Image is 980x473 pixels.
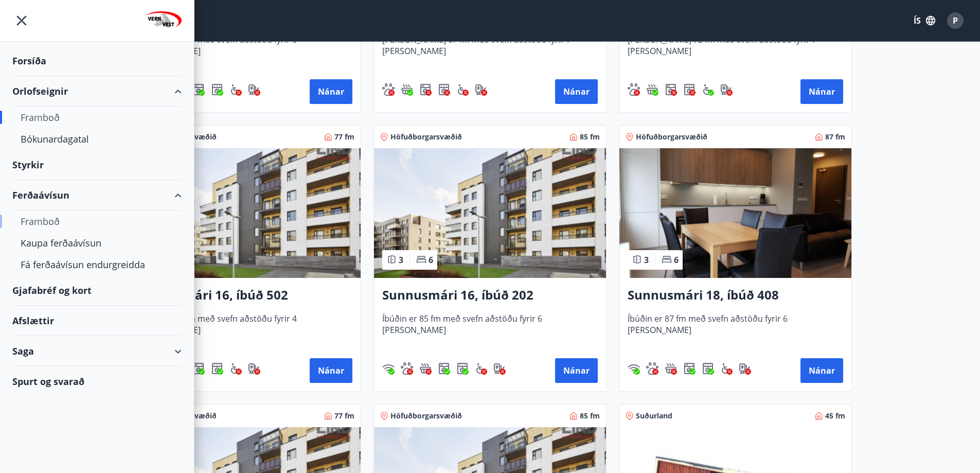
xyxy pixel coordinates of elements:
[137,286,352,305] h3: Sunnusmári 16, íbúð 502
[21,128,173,150] div: Bókunardagatal
[12,180,182,211] div: Ferðaávísun
[665,83,677,96] div: Þvottavél
[646,83,658,96] div: Heitur pottur
[720,362,733,375] img: 8IYIKVZQyRlUC6HQIIUSdjpPGRncJsz2RzLgWvp4.svg
[12,150,182,180] div: Styrkir
[192,83,205,96] img: Dl16BY4EX9PAW649lg1C3oBuIaAsR6QVDQBO2cTm.svg
[248,83,260,96] img: nH7E6Gw2rvWFb8XaSdRp44dhkQaj4PJkOoRYItBQ.svg
[382,286,598,305] h3: Sunnusmári 16, íbúð 202
[438,362,450,375] img: Dl16BY4EX9PAW649lg1C3oBuIaAsR6QVDQBO2cTm.svg
[229,362,242,375] div: Aðgengi fyrir hjólastól
[646,362,658,375] img: pxcaIm5dSOV3FS4whs1soiYWTwFQvksT25a9J10C.svg
[401,83,413,96] div: Heitur pottur
[438,362,450,375] div: Þvottavél
[192,362,205,375] img: Dl16BY4EX9PAW649lg1C3oBuIaAsR6QVDQBO2cTm.svg
[12,275,182,306] div: Gjafabréf og kort
[674,254,679,266] span: 6
[229,362,242,375] img: 8IYIKVZQyRlUC6HQIIUSdjpPGRncJsz2RzLgWvp4.svg
[636,411,672,421] span: Suðurland
[382,83,395,96] div: Gæludýr
[382,83,395,96] img: pxcaIm5dSOV3FS4whs1soiYWTwFQvksT25a9J10C.svg
[456,362,469,375] img: hddCLTAnxqFUMr1fxmbGG8zWilo2syolR0f9UjPn.svg
[390,411,462,421] span: Höfuðborgarsvæðið
[475,83,487,96] img: nH7E6Gw2rvWFb8XaSdRp44dhkQaj4PJkOoRYItBQ.svg
[475,362,487,375] div: Aðgengi fyrir hjólastól
[555,358,598,383] button: Nánar
[419,362,432,375] img: h89QDIuHlAdpqTriuIvuEWkTH976fOgBEOOeu1mi.svg
[21,211,173,232] div: Framboð
[12,336,182,366] div: Saga
[580,411,600,421] span: 85 fm
[825,132,845,142] span: 87 fm
[619,148,851,278] img: Paella dish
[683,83,696,96] img: hddCLTAnxqFUMr1fxmbGG8zWilo2syolR0f9UjPn.svg
[800,358,843,383] button: Nánar
[555,79,598,104] button: Nánar
[644,254,649,266] span: 3
[628,83,640,96] div: Gæludýr
[628,286,843,305] h3: Sunnusmári 18, íbúð 408
[382,313,598,347] span: Íbúðin er 85 fm með svefn aðstöðu fyrir 6 [PERSON_NAME]
[953,15,958,26] span: P
[720,83,733,96] img: nH7E6Gw2rvWFb8XaSdRp44dhkQaj4PJkOoRYItBQ.svg
[419,83,432,96] div: Þvottavél
[390,132,462,142] span: Höfuðborgarsvæðið
[211,362,223,375] div: Þurrkari
[456,362,469,375] div: Þurrkari
[646,83,658,96] img: h89QDIuHlAdpqTriuIvuEWkTH976fOgBEOOeu1mi.svg
[702,362,714,375] img: hddCLTAnxqFUMr1fxmbGG8zWilo2syolR0f9UjPn.svg
[825,411,845,421] span: 45 fm
[646,362,658,375] div: Gæludýr
[382,34,598,68] span: [PERSON_NAME] 67 fm með svefn aðstöðu fyrir 7 [PERSON_NAME]
[137,313,352,347] span: Íbúðin er 77 fm með svefn aðstöðu fyrir 4 [PERSON_NAME]
[21,254,173,275] div: Fá ferðaávísun endurgreidda
[493,362,506,375] img: nH7E6Gw2rvWFb8XaSdRp44dhkQaj4PJkOoRYItBQ.svg
[720,362,733,375] div: Aðgengi fyrir hjólastól
[943,8,968,33] button: P
[636,132,707,142] span: Höfuðborgarsvæðið
[438,83,450,96] img: hddCLTAnxqFUMr1fxmbGG8zWilo2syolR0f9UjPn.svg
[665,362,677,375] div: Heitur pottur
[475,362,487,375] img: 8IYIKVZQyRlUC6HQIIUSdjpPGRncJsz2RzLgWvp4.svg
[702,83,714,96] img: 8IYIKVZQyRlUC6HQIIUSdjpPGRncJsz2RzLgWvp4.svg
[12,46,182,76] div: Forsíða
[401,362,413,375] div: Gæludýr
[248,362,260,375] img: nH7E6Gw2rvWFb8XaSdRp44dhkQaj4PJkOoRYItBQ.svg
[800,79,843,104] button: Nánar
[665,83,677,96] img: Dl16BY4EX9PAW649lg1C3oBuIaAsR6QVDQBO2cTm.svg
[192,362,205,375] div: Þvottavél
[419,362,432,375] div: Heitur pottur
[401,362,413,375] img: pxcaIm5dSOV3FS4whs1soiYWTwFQvksT25a9J10C.svg
[12,76,182,107] div: Orlofseignir
[720,83,733,96] div: Hleðslustöð fyrir rafbíla
[248,83,260,96] div: Hleðslustöð fyrir rafbíla
[229,83,242,96] div: Aðgengi fyrir hjólastól
[429,254,433,266] span: 6
[310,358,352,383] button: Nánar
[334,132,354,142] span: 77 fm
[908,11,941,30] button: ÍS
[12,306,182,336] div: Afslættir
[12,366,182,396] div: Spurt og svarað
[211,83,223,96] img: hddCLTAnxqFUMr1fxmbGG8zWilo2syolR0f9UjPn.svg
[628,34,843,68] span: [PERSON_NAME] 72 fm með svefn aðstöðu fyrir 7 [PERSON_NAME]
[129,148,361,278] img: Paella dish
[334,411,354,421] span: 77 fm
[628,313,843,347] span: Íbúðin er 87 fm með svefn aðstöðu fyrir 6 [PERSON_NAME]
[21,232,173,254] div: Kaupa ferðaávísun
[192,83,205,96] div: Þvottavél
[248,362,260,375] div: Hleðslustöð fyrir rafbíla
[475,83,487,96] div: Hleðslustöð fyrir rafbíla
[310,79,352,104] button: Nánar
[146,11,182,32] img: union_logo
[683,83,696,96] div: Þurrkari
[456,83,469,96] div: Aðgengi fyrir hjólastól
[702,83,714,96] div: Aðgengi fyrir hjólastól
[21,107,173,128] div: Framboð
[628,362,640,375] div: Þráðlaust net
[683,362,696,375] img: Dl16BY4EX9PAW649lg1C3oBuIaAsR6QVDQBO2cTm.svg
[493,362,506,375] div: Hleðslustöð fyrir rafbíla
[419,83,432,96] img: Dl16BY4EX9PAW649lg1C3oBuIaAsR6QVDQBO2cTm.svg
[211,83,223,96] div: Þurrkari
[665,362,677,375] img: h89QDIuHlAdpqTriuIvuEWkTH976fOgBEOOeu1mi.svg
